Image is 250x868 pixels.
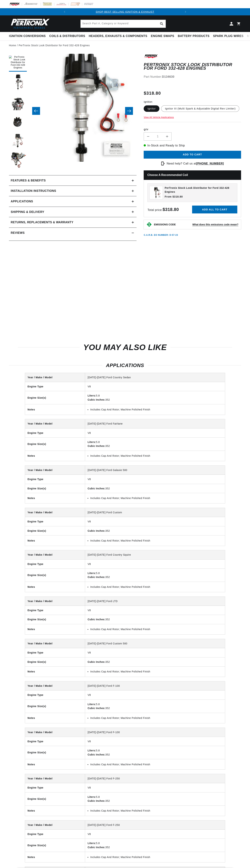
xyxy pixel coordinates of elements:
[88,795,96,798] strong: Liters:
[9,54,27,72] button: Load image 1 in gallery view
[25,404,85,415] th: Notes
[9,217,137,228] summary: Returns, Replacements & Warranty
[11,189,56,193] h2: Installation instructions
[9,132,27,150] button: Load image 5 in gallery view
[85,737,225,746] td: V8
[85,792,225,805] td: 5.8 352
[9,363,241,368] h2: Applications
[25,737,85,746] th: Engine Type
[9,54,137,168] media-gallery: Gallery Viewer
[90,585,222,589] li: Includes Cap And Rotor; Machine Polished Finish
[25,419,85,428] th: Year / Make / Model
[68,10,182,14] div: 1 of 2
[68,10,182,14] div: Announcement
[90,454,222,458] li: Includes Cap And Rotor; Machine Polished Finish
[85,438,225,451] td: 5.8 352
[25,830,85,839] th: Engine Type
[25,568,85,582] th: Engine Size(s)
[89,34,147,38] span: Headers, Exhausts & Components
[9,34,46,38] span: Ignition Conversions
[144,90,161,96] span: $318.80
[25,759,85,770] th: Notes
[90,627,222,631] li: Includes Cap And Rotor; Machine Polished Finish
[88,703,96,706] strong: Liters:
[25,508,85,517] th: Year / Make / Model
[85,728,225,737] td: [DATE]-[DATE] Ford F-100
[25,820,85,830] th: Year / Make / Model
[211,32,245,40] summary: Spark Plug Wires
[9,43,16,47] a: Home
[167,161,224,166] p: Need help? Call us at
[61,8,68,15] button: Translation missing: en.sections.announcements.previous_announcement
[85,382,225,391] td: V8
[87,32,149,40] summary: Headers, Exhausts & Components
[25,428,85,437] th: Engine Type
[25,774,85,783] th: Year / Make / Model
[88,749,96,752] strong: Liters:
[25,805,85,816] th: Notes
[144,63,241,70] h1: PerTronix Stock Look Distributor for Ford 332-428 Engines
[85,681,225,690] td: [DATE]-[DATE] Ford F-100
[96,10,154,13] a: SHOP BEST SELLING IGNITION & EXHAUST
[90,539,222,543] li: Includes Cap And Rotor; Machine Polished Finish
[9,207,137,217] summary: Shipping & Delivery
[25,639,85,648] th: Year / Make / Model
[88,660,105,663] strong: Cubic Inches:
[146,222,152,227] img: Emissions code
[162,75,174,78] strong: D134630
[9,175,137,186] summary: Features & Benefits
[196,162,224,165] a: [PHONE_NUMBER]
[9,43,241,47] nav: breadcrumbs
[19,43,90,47] a: PerTronix Stock Look Distributor for Ford 332-428 Engines
[85,830,225,839] td: V8
[144,116,174,119] a: View All Vehicle Applications
[85,746,225,759] td: 5.8 352
[85,820,225,830] td: [DATE]-[DATE] Ford F-250
[88,487,105,490] strong: Cubic Inches:
[88,441,96,443] strong: Liters:
[25,535,85,546] th: Notes
[9,93,27,111] button: Load image 3 in gallery view
[88,529,105,532] strong: Cubic Inches:
[11,220,73,225] h2: Returns, Replacements & Warranty
[25,484,85,493] th: Engine Size(s)
[81,20,166,28] input: Search Part #, Category or Keyword
[144,105,159,112] label: Ignitor
[18,344,232,351] h2: You may also like
[144,170,241,180] h2: Choose a Recommended Coil
[25,728,85,737] th: Year / Make / Model
[25,451,85,461] th: Notes
[25,606,85,615] th: Engine Type
[25,391,85,404] th: Engine Size(s)
[85,419,225,428] td: [DATE]-[DATE] Ford Fairlane
[85,597,225,606] td: [DATE]-[DATE] Ford LTD
[90,855,222,859] li: Includes Cap And Rotor; Machine Polished Finish
[154,223,238,226] button: EMISSIONS CODEWhat does this emissions code mean?
[25,648,85,657] th: Engine Type
[9,152,27,170] button: Load image 6 in gallery view
[25,438,85,451] th: Engine Size(s)
[25,493,85,503] th: Notes
[9,18,50,30] img: Pertronix
[161,105,239,112] label: Ignitor III (Multi Spark & Adjustable Digital Rev Limiter)
[85,466,225,475] td: [DATE]-[DATE] Ford Galaxie 500
[25,550,85,559] th: Year / Make / Model
[88,394,96,397] strong: Liters:
[9,73,27,91] button: Load image 2 in gallery view
[85,606,225,615] td: V8
[11,210,44,214] h2: Shipping & Delivery
[88,842,96,845] strong: Liters:
[154,223,176,226] strong: EMISSIONS CODE
[88,445,105,447] strong: Cubic Inches:
[151,34,174,38] span: Engine Swaps
[25,657,85,666] th: Engine Size(s)
[85,648,225,657] td: V8
[213,34,243,38] span: Spark Plug Wires
[85,484,225,493] td: 352
[176,32,211,40] summary: Battery Products
[25,839,85,852] th: Engine Size(s)
[9,32,48,40] summary: Ignition Conversions
[25,615,85,624] th: Engine Size(s)
[85,508,225,517] td: [DATE]-[DATE] Ford Custom
[9,196,137,207] a: Applications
